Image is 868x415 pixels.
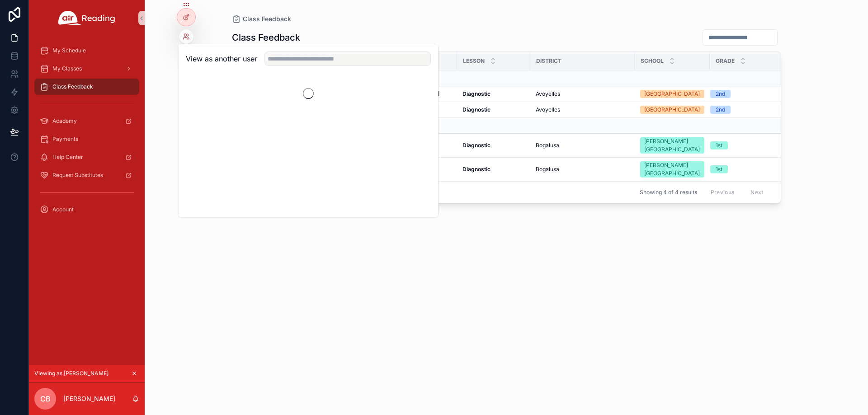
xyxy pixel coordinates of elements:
a: [PERSON_NAME][GEOGRAPHIC_DATA] [640,137,704,154]
div: [PERSON_NAME][GEOGRAPHIC_DATA] [644,137,700,154]
span: Class Feedback [52,83,93,90]
div: 2nd [716,106,725,114]
a: [PERSON_NAME][GEOGRAPHIC_DATA] [640,161,704,177]
span: My Schedule [52,47,86,54]
a: Payments [34,131,139,147]
span: District [536,57,561,65]
a: Academy [34,113,139,129]
a: 1st [710,165,788,173]
a: Diagnostic [462,166,525,173]
span: Avoyelles [536,90,560,98]
strong: Diagnostic [462,106,491,113]
span: School [641,57,664,65]
div: 1st [716,141,722,149]
span: My Classes [52,65,82,72]
a: Bogalusa [536,142,629,149]
div: [GEOGRAPHIC_DATA] [644,106,700,114]
a: Bogalusa [536,166,629,173]
div: [GEOGRAPHIC_DATA] [644,90,700,98]
img: App logo [58,11,115,25]
a: Diagnostic [462,142,525,149]
a: Avoyelles [536,106,629,113]
span: Grade [716,57,735,65]
a: Help Center [34,149,139,165]
span: Academy [52,117,77,125]
a: Class Feedback [232,14,291,23]
strong: Diagnostic [462,90,491,97]
p: [PERSON_NAME] [63,394,115,403]
strong: Diagnostic [462,166,491,173]
a: Class Feedback [34,79,139,95]
div: [PERSON_NAME][GEOGRAPHIC_DATA] [644,161,700,177]
span: Payments [52,135,78,143]
span: Class Feedback [243,14,291,23]
div: 1st [716,165,722,173]
strong: Diagnostic [462,142,491,149]
div: 2nd [716,90,725,98]
span: Showing 4 of 4 results [640,189,697,196]
span: Help Center [52,154,83,161]
div: scrollable content [29,36,145,229]
span: Account [52,206,74,213]
a: [GEOGRAPHIC_DATA] [640,106,704,114]
a: Request Substitutes [34,167,139,183]
span: Avoyelles [536,106,560,113]
a: [GEOGRAPHIC_DATA] [640,90,704,98]
a: My Schedule [34,42,139,59]
a: Diagnostic [462,90,525,98]
span: Lesson [463,57,485,65]
span: Viewing as [PERSON_NAME] [34,370,108,377]
a: 2nd [710,106,788,114]
span: Request Substitutes [52,172,103,179]
a: Diagnostic [462,106,525,113]
a: 1st [710,141,788,149]
a: 2nd [710,90,788,98]
a: Avoyelles [536,90,629,98]
a: My Classes [34,61,139,77]
span: CB [40,393,51,404]
span: Bogalusa [536,166,559,173]
h1: Class Feedback [232,31,300,44]
span: Bogalusa [536,142,559,149]
h2: View as another user [186,53,257,64]
a: Account [34,201,139,218]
